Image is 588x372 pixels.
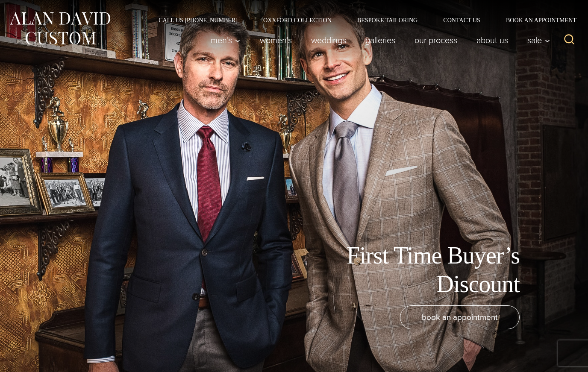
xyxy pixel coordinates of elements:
[467,32,518,49] a: About Us
[250,32,302,49] a: Women’s
[493,17,579,23] a: Book an Appointment
[327,241,520,299] h1: First Time Buyer’s Discount
[146,17,250,23] a: Call Us [PHONE_NUMBER]
[9,9,111,47] img: Alan David Custom
[356,32,405,49] a: Galleries
[302,32,356,49] a: weddings
[400,305,520,329] a: book an appointment
[527,36,550,44] span: Sale
[250,17,344,23] a: Oxxford Collection
[430,17,493,23] a: Contact Us
[422,311,498,323] span: book an appointment
[344,17,430,23] a: Bespoke Tailoring
[146,17,579,23] nav: Secondary Navigation
[211,36,241,44] span: Men’s
[405,32,467,49] a: Our Process
[559,30,579,50] button: View Search Form
[201,32,555,49] nav: Primary Navigation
